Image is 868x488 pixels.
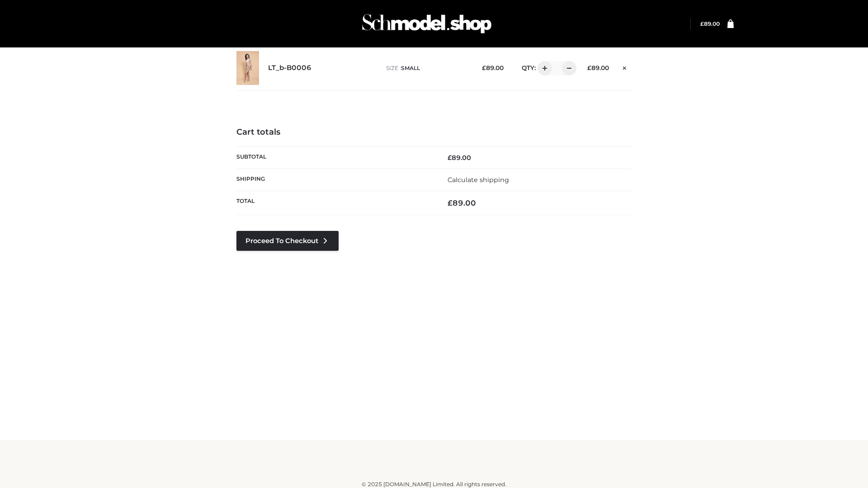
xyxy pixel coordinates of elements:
a: Remove this item [618,61,632,73]
bdi: 89.00 [587,64,609,71]
h4: Cart totals [236,127,632,137]
a: Proceed to Checkout [236,231,339,251]
span: £ [482,64,486,71]
bdi: 89.00 [448,154,471,162]
th: Subtotal [236,146,434,169]
bdi: 89.00 [482,64,504,71]
bdi: 89.00 [700,20,720,27]
span: SMALL [401,65,420,71]
span: £ [587,64,591,71]
bdi: 89.00 [448,198,476,207]
img: Schmodel Admin 964 [359,6,495,42]
a: £89.00 [700,20,720,27]
th: Shipping [236,169,434,191]
p: size : [386,64,468,72]
span: £ [700,20,704,27]
a: LT_b-B0006 [268,64,311,72]
th: Total [236,191,434,215]
a: Calculate shipping [448,176,509,184]
span: £ [448,154,452,162]
span: £ [448,198,453,207]
div: QTY: [513,61,573,75]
